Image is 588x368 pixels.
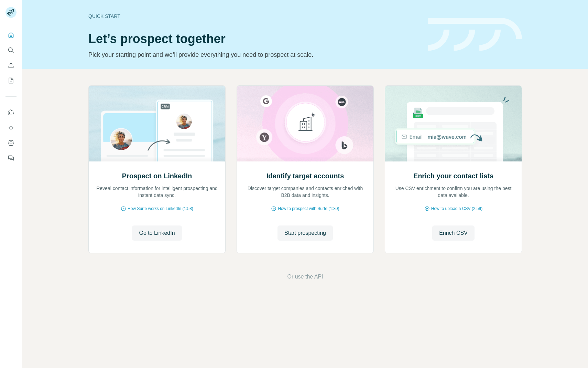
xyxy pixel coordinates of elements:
[431,206,482,212] span: How to upload a CSV (2:59)
[432,225,475,241] button: Enrich CSV
[385,86,522,161] img: Enrich your contact lists
[6,29,17,41] button: Quick start
[6,152,17,164] button: Feedback
[88,86,226,161] img: Prospect on LinkedIn
[237,86,374,161] img: Identify target accounts
[132,225,182,241] button: Go to LinkedIn
[139,229,175,237] span: Go to LinkedIn
[6,59,17,72] button: Enrich CSV
[277,225,333,241] button: Start prospecting
[88,50,420,60] p: Pick your starting point and we’ll provide everything you need to prospect at scale.
[96,185,218,199] p: Reveal contact information for intelligent prospecting and instant data sync.
[6,74,17,87] button: My lists
[128,206,193,212] span: How Surfe works on LinkedIn (1:58)
[6,44,17,56] button: Search
[266,171,344,181] h2: Identify target accounts
[6,106,17,119] button: Use Surfe on LinkedIn
[122,171,192,181] h2: Prospect on LinkedIn
[287,273,323,281] button: Or use the API
[6,137,17,149] button: Dashboard
[284,229,326,237] span: Start prospecting
[439,229,468,237] span: Enrich CSV
[88,13,420,20] div: Quick start
[278,206,339,212] span: How to prospect with Surfe (1:30)
[392,185,515,199] p: Use CSV enrichment to confirm you are using the best data available.
[88,32,420,46] h1: Let’s prospect together
[428,18,522,51] img: banner
[413,171,493,181] h2: Enrich your contact lists
[6,122,17,134] button: Use Surfe API
[244,185,367,199] p: Discover target companies and contacts enriched with B2B data and insights.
